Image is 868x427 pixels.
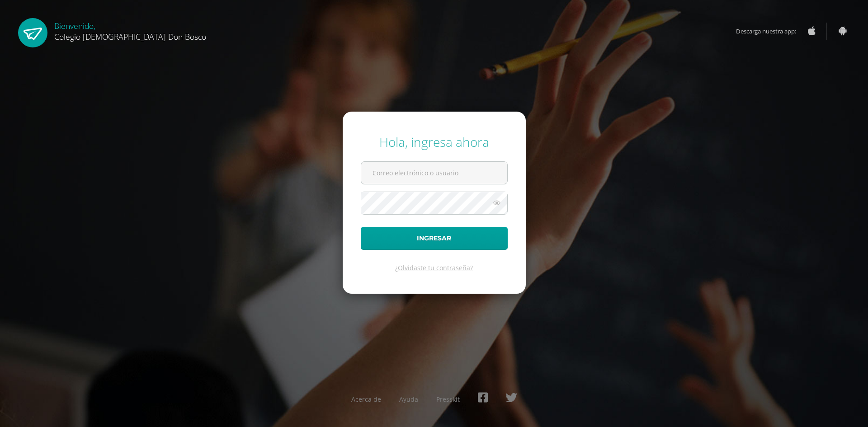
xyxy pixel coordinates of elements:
[54,18,206,42] div: Bienvenido,
[351,395,381,404] a: Acerca de
[361,162,507,184] input: Correo electrónico o usuario
[361,227,508,250] button: Ingresar
[395,263,473,272] a: ¿Olvidaste tu contraseña?
[436,395,460,404] a: Presskit
[54,31,206,42] span: Colegio [DEMOGRAPHIC_DATA] Don Bosco
[399,395,418,404] a: Ayuda
[361,133,508,150] div: Hola, ingresa ahora
[736,23,805,40] span: Descarga nuestra app:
